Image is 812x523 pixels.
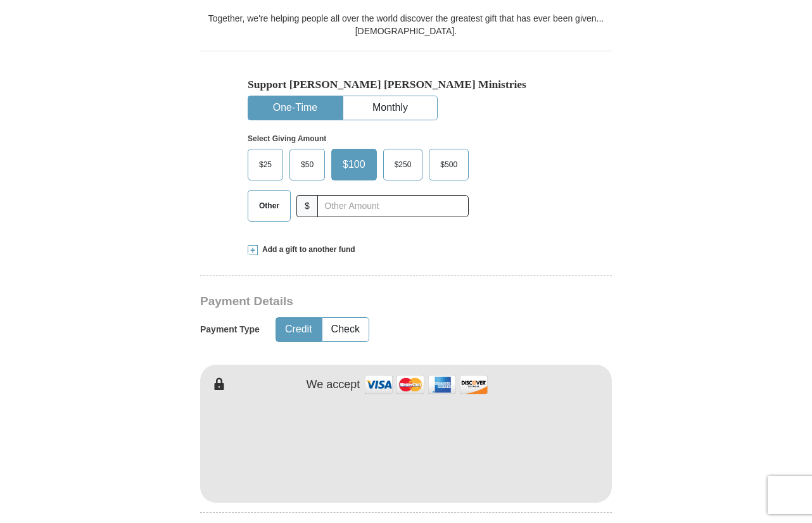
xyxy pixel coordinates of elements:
span: $25 [253,155,278,174]
h4: We accept [307,378,360,392]
button: Monthly [343,96,437,120]
input: Other Amount [317,195,469,217]
span: $50 [295,155,320,174]
strong: Select Giving Amount [248,134,326,143]
h3: Payment Details [200,294,523,309]
span: $500 [434,155,464,174]
button: Credit [276,318,321,341]
h5: Payment Type [200,324,260,335]
span: $ [296,195,318,217]
span: $100 [336,155,372,174]
span: Other [253,196,286,215]
button: One-Time [248,96,342,120]
span: Add a gift to another fund [258,244,355,255]
span: $250 [388,155,418,174]
div: Together, we're helping people all over the world discover the greatest gift that has ever been g... [200,12,612,37]
img: credit cards accepted [363,371,490,398]
button: Check [322,318,369,341]
h5: Support [PERSON_NAME] [PERSON_NAME] Ministries [248,78,564,91]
